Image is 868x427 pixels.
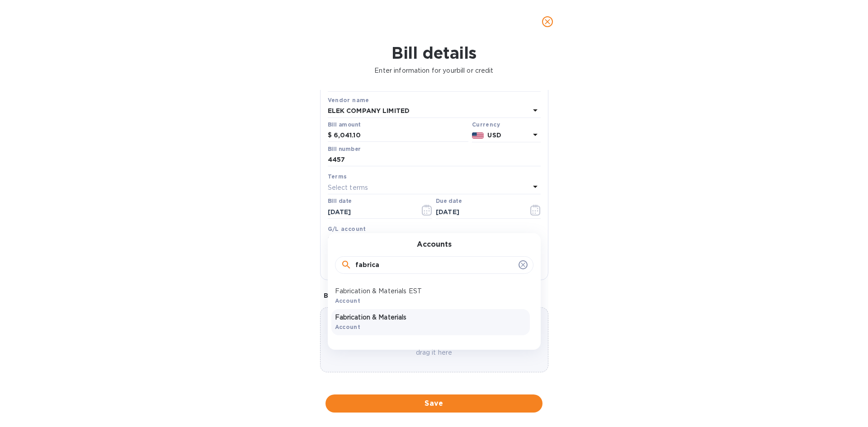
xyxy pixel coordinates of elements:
[7,43,861,62] h1: Bill details
[328,173,347,180] b: Terms
[328,205,413,219] input: Select date
[537,11,558,33] button: close
[335,297,361,304] b: Account
[328,122,360,127] label: Bill amount
[328,235,389,244] p: Select G/L account
[436,199,462,204] label: Due date
[335,324,361,330] b: Account
[321,338,548,357] p: Choose a bill and drag it here
[335,313,526,322] p: Fabrication & Materials
[328,225,366,232] b: G/L account
[472,132,484,139] img: USD
[355,258,515,272] input: Search
[472,121,500,128] b: Currency
[328,107,410,114] b: ELEK COMPANY LIMITED
[417,240,452,249] h3: Accounts
[328,146,360,152] label: Bill number
[328,183,368,192] p: Select terms
[333,398,535,409] span: Save
[328,153,541,167] input: Enter bill number
[324,291,545,300] p: Bill image
[334,129,468,142] input: $ Enter bill amount
[436,205,521,219] input: Due date
[487,131,501,139] b: USD
[328,129,334,142] div: $
[328,97,369,103] b: Vendor name
[328,199,352,204] label: Bill date
[335,286,526,296] p: Fabrication & Materials EST
[7,66,861,75] p: Enter information for your bill or credit
[325,394,542,413] button: Save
